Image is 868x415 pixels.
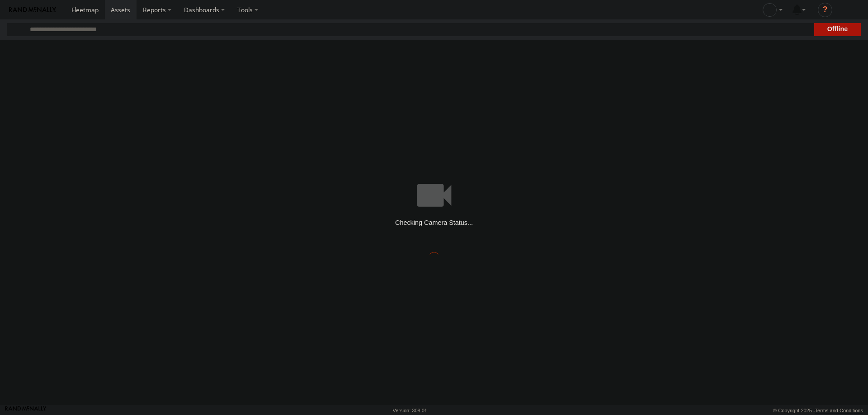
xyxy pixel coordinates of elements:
[9,7,56,13] img: rand-logo.svg
[393,408,427,413] div: Version: 308.01
[815,408,863,413] a: Terms and Conditions
[5,406,47,415] a: Visit our Website
[759,3,786,17] div: Ed Pruneda
[773,408,863,413] div: © Copyright 2025 -
[818,3,832,17] i: ?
